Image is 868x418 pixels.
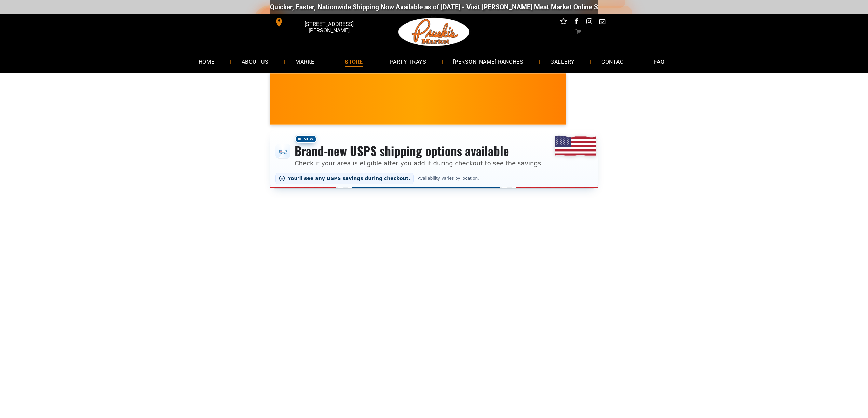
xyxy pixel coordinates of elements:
[295,143,543,158] h3: Brand-new USPS shipping options available
[598,17,607,28] a: email
[585,17,594,28] a: instagram
[270,3,684,11] div: Quicker, Faster, Nationwide Shipping Now Available as of [DATE] - Visit [PERSON_NAME] Meat Market...
[540,53,585,71] a: GALLERY
[270,130,598,188] div: Shipping options announcement
[295,159,543,168] p: Check if your area is eligible after you add it during checkout to see the savings.
[335,53,373,71] a: STORE
[572,17,581,28] a: facebook
[417,176,480,181] span: Availability varies by location.
[644,53,675,71] a: FAQ
[591,53,637,71] a: CONTACT
[288,176,410,181] span: You’ll see any USPS savings during checkout.
[443,53,533,71] a: [PERSON_NAME] RANCHES
[285,17,373,37] span: [STREET_ADDRESS][PERSON_NAME]
[285,53,328,71] a: MARKET
[270,17,375,28] a: [STREET_ADDRESS][PERSON_NAME]
[295,135,317,143] span: New
[380,53,436,71] a: PARTY TRAYS
[397,14,471,51] img: Pruski-s+Market+HQ+Logo2-1920w.png
[559,17,568,28] a: Social network
[188,53,225,71] a: HOME
[231,53,279,71] a: ABOUT US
